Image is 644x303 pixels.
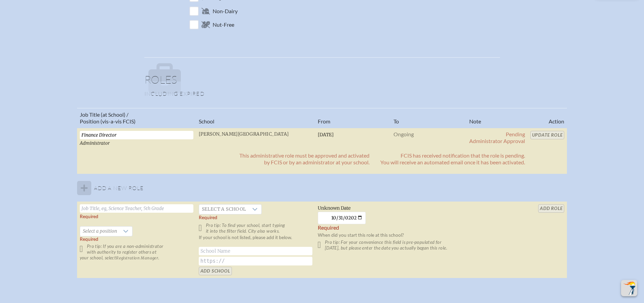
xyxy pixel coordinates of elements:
th: Action [528,108,567,128]
h1: Roles [144,74,500,90]
p: Pro tip: If you are a non-administrator with authority to register others at your school, select . [80,243,193,261]
img: To the top [622,281,636,295]
label: Required [199,215,217,220]
p: FCIS has received notification that the role is pending. You will receive an automated email once... [380,152,525,166]
span: Unknown Date [318,205,351,211]
p: Pro tip: For your convenience this field is pre-populated for [DATE], but please enter the date y... [318,239,464,251]
span: Non-Dairy [213,8,238,15]
input: School Name [199,247,312,255]
input: https:// [199,257,312,265]
span: Registration Manager [116,256,158,260]
th: Job Title (at School) / Position (vis-a-vis FCIS) [77,108,196,128]
p: Including expired [144,90,500,97]
span: Administrator [80,140,110,146]
th: Note [467,108,528,128]
span: [PERSON_NAME][GEOGRAPHIC_DATA] [199,131,289,137]
span: Select a position [80,227,120,236]
input: Job Title, eg, Science Teacher, 5th Grade [80,204,193,213]
button: Scroll Top [621,280,637,296]
label: If your school is not listed, please add it below. [199,235,292,246]
input: Eg, Science Teacher, 5th Grade [80,131,193,139]
p: Pro tip: To find your school, start typing it into the filter field. City also works. [199,223,312,234]
th: To [391,108,467,128]
p: When did you start this role at this school? [318,232,464,238]
span: Ongoing [393,131,414,137]
span: Pending [506,131,525,137]
th: School [196,108,315,128]
label: Required [80,214,98,219]
span: Required [80,236,98,242]
p: This administrative role must be approved and activated by FCIS or by an administrator at your sc... [239,152,369,166]
span: administrator approval [469,138,525,144]
span: [DATE] [318,132,334,138]
label: Required [318,224,339,231]
span: Select a school [199,205,249,214]
span: Nut-Free [213,21,234,28]
th: From [315,108,391,128]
